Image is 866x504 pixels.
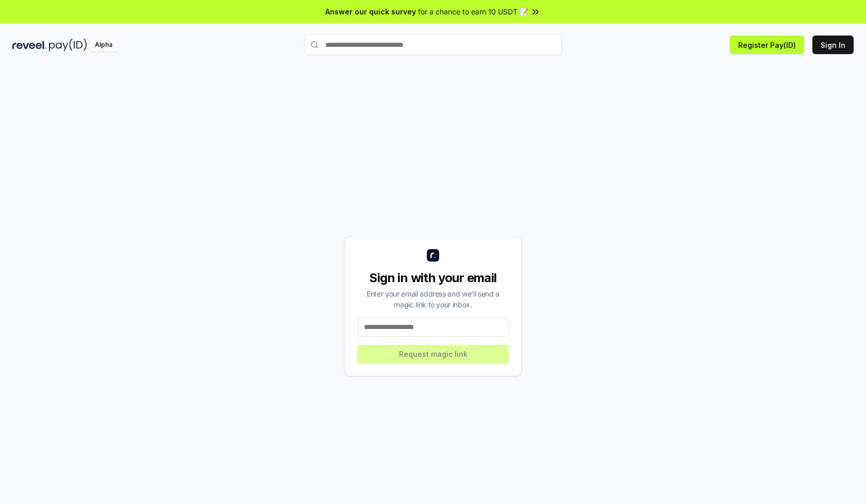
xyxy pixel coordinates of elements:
span: for a chance to earn 10 USDT 📝 [418,6,528,17]
img: logo_small [427,249,439,262]
div: Alpha [89,39,118,51]
button: Sign In [812,36,854,54]
span: Answer our quick survey [325,6,416,17]
button: Register Pay(ID) [730,36,804,54]
img: pay_id [49,39,87,51]
div: Enter your email address and we’ll send a magic link to your inbox. [357,288,509,310]
div: Sign in with your email [357,270,509,286]
img: reveel_dark [12,39,47,51]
